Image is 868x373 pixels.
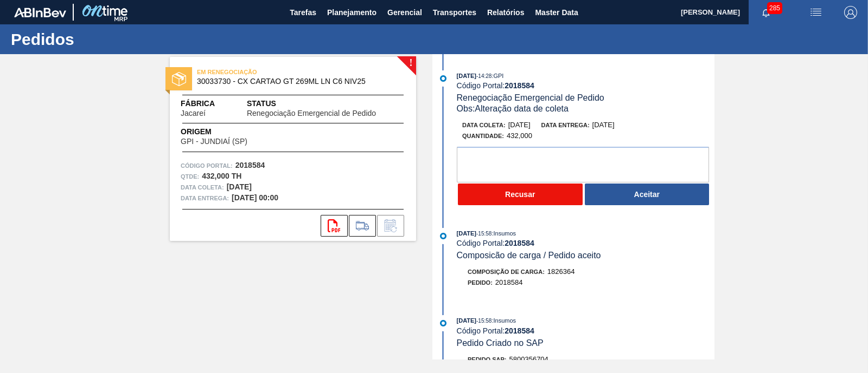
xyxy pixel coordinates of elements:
span: 2018584 [495,278,523,286]
img: userActions [809,6,822,19]
span: : Insumos [492,317,516,324]
div: Ir para Composição de Carga [349,215,376,237]
span: Gerencial [387,6,422,19]
span: 1826364 [547,267,575,276]
div: Código Portal: [457,239,714,247]
span: [DATE] [457,230,476,237]
span: : GPI [492,73,503,79]
span: Composicão de carga / Pedido aceito [457,251,601,260]
img: TNhmsLtSVTkK8tSr43FrP2fwEKptu5GPRR3wAAAABJRU5ErkJggg== [14,8,66,17]
div: Abrir arquivo PDF [321,215,348,237]
span: Fábrica [181,98,240,109]
span: 285 [767,2,782,14]
img: atual [440,75,446,82]
span: Pedido SAP: [468,356,507,363]
span: - 15:58 [476,318,492,324]
strong: [DATE] 00:00 [232,193,278,202]
span: Composição de Carga : [468,269,545,275]
span: [DATE] [508,121,531,129]
span: Planejamento [327,6,376,19]
span: GPI - JUNDIAÍ (SP) [181,138,247,146]
span: Qtde : [181,171,199,182]
strong: 2018584 [505,239,534,247]
span: 432,000 [507,132,532,140]
span: Tarefas [290,6,316,19]
span: Master Data [535,6,578,19]
span: Jacareí [181,109,206,117]
span: - 15:58 [476,231,492,237]
span: 5800356704 [509,355,548,363]
span: Data entrega: [541,122,590,128]
span: Data coleta: [181,182,224,193]
img: atual [440,233,446,239]
span: - 14:28 [476,73,492,79]
span: EM RENEGOCIAÇÃO [197,67,349,77]
span: Renegociação Emergencial de Pedido [247,109,376,117]
strong: 432,000 TH [202,172,241,180]
h1: Pedidos [11,33,203,45]
span: Origem [181,126,278,138]
span: Data entrega: [181,193,229,204]
img: atual [440,320,446,326]
span: [DATE] [457,317,476,324]
img: status [172,72,186,86]
div: Código Portal: [457,326,714,335]
span: Quantidade : [462,133,504,139]
span: Relatórios [487,6,524,19]
span: Status [247,98,405,109]
strong: [DATE] [227,182,252,191]
strong: 2018584 [505,326,534,335]
span: [DATE] [457,73,476,79]
span: : Insumos [492,230,516,237]
strong: 2018584 [235,161,265,169]
button: Notificações [749,5,783,20]
span: Obs: Alteração data de coleta [457,104,569,113]
span: Data coleta: [462,122,506,128]
span: [DATE] [592,121,615,129]
span: Pedido Criado no SAP [457,338,544,348]
div: Informar alteração no pedido [377,215,404,237]
button: Recusar [458,184,583,205]
div: Código Portal: [457,81,714,90]
img: Logout [844,6,857,19]
button: Aceitar [585,184,710,205]
span: Código Portal: [181,160,233,171]
span: Renegociação Emergencial de Pedido [457,93,604,102]
span: Transportes [433,6,476,19]
span: 30033730 - CX CARTAO GT 269ML LN C6 NIV25 [197,77,394,86]
strong: 2018584 [505,81,534,90]
span: Pedido : [468,279,493,286]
